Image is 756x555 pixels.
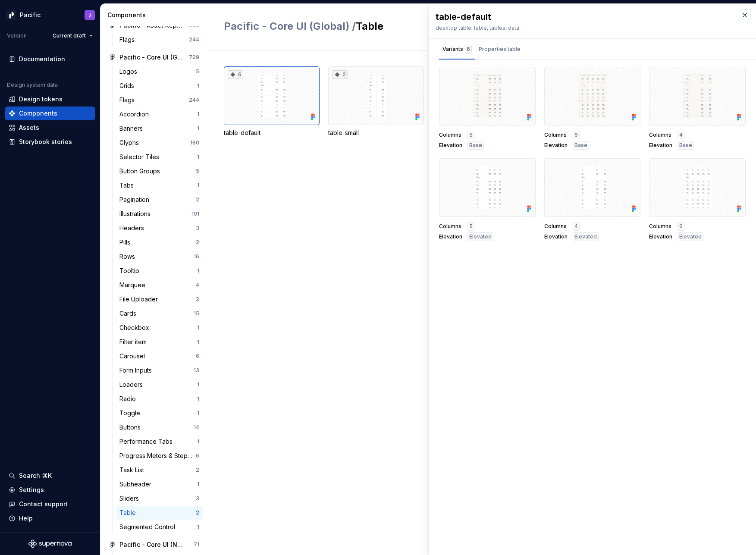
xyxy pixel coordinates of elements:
[116,492,203,505] a: Sliders3
[574,233,597,240] span: Elevated
[436,11,730,23] div: table-default
[116,250,203,263] a: Rows16
[469,233,492,240] span: Elevated
[5,483,95,497] a: Settings
[194,541,199,548] div: 71
[19,138,72,146] div: Storybook stories
[119,110,152,119] div: Accordion
[189,54,199,61] div: 729
[107,11,204,19] div: Components
[116,435,203,448] a: Performance Tabs1
[116,420,203,434] a: Buttons14
[7,32,27,39] div: Version
[469,132,473,138] span: 5
[224,19,618,33] h2: Table
[197,395,199,402] div: 1
[116,107,203,121] a: Accordion1
[191,210,199,217] div: 191
[116,221,203,235] a: Headers3
[649,142,672,149] span: Elevation
[196,168,199,175] div: 5
[5,52,95,66] a: Documentation
[119,195,153,204] div: Pagination
[119,153,163,161] div: Selector Tiles
[106,538,203,552] a: Pacific - Core UI (Native)71
[19,55,65,63] div: Documentation
[119,96,138,104] div: Flags
[119,395,139,403] div: Radio
[197,125,199,132] div: 1
[574,132,578,138] span: 6
[116,449,203,463] a: Progress Meters & Steppers6
[119,494,142,503] div: Sliders
[194,424,199,431] div: 14
[119,437,176,446] div: Performance Tabs
[19,486,44,494] div: Settings
[479,45,521,53] div: Properties table
[116,93,203,107] a: Flags244
[19,109,57,118] div: Components
[649,233,672,240] span: Elevation
[197,111,199,118] div: 1
[679,233,702,240] span: Elevated
[20,11,41,19] div: Pacific
[119,281,149,289] div: Marquee
[197,82,199,89] div: 1
[116,378,203,392] a: Loaders1
[88,12,91,19] div: J
[189,97,199,103] div: 244
[5,511,95,525] button: Help
[116,264,203,278] a: Tooltip1
[116,179,203,192] a: Tabs1
[332,70,348,79] div: 2
[649,132,672,138] span: Columns
[119,523,179,531] div: Segmented Control
[6,10,16,20] img: 8d0dbd7b-a897-4c39-8ca0-62fbda938e11.png
[196,282,199,288] div: 4
[116,477,203,491] a: Subheader1
[5,92,95,106] a: Design tokens
[436,25,730,31] div: desktop table, table, tables, data
[196,296,199,303] div: 2
[194,367,199,374] div: 13
[119,466,147,474] div: Task List
[119,409,144,417] div: Toggle
[119,267,143,275] div: Tooltip
[116,278,203,292] a: Marquee4
[116,392,203,406] a: Radio1
[19,471,52,480] div: Search ⌘K
[119,380,146,389] div: Loaders
[119,138,142,147] div: Glyphs
[119,423,144,432] div: Buttons
[116,65,203,78] a: Logos5
[19,514,33,523] div: Help
[116,506,203,520] a: Table2
[196,68,199,75] div: 5
[196,495,199,502] div: 3
[574,223,578,230] span: 4
[442,45,472,53] div: Variants
[116,79,203,93] a: Grids1
[19,95,63,103] div: Design tokens
[119,124,146,133] div: Banners
[649,223,672,230] span: Columns
[116,235,203,249] a: Pills2
[189,36,199,43] div: 244
[197,438,199,445] div: 1
[116,136,203,150] a: Glyphs180
[119,35,138,44] div: Flags
[574,142,587,149] span: Base
[544,223,568,230] span: Columns
[119,167,163,176] div: Button Groups
[7,82,58,88] div: Design system data
[224,66,320,137] div: 6table-default
[439,223,462,230] span: Columns
[224,129,320,137] div: table-default
[679,223,683,230] span: 6
[228,70,243,79] div: 6
[28,539,72,548] a: Supernova Logo
[196,196,199,203] div: 2
[439,132,462,138] span: Columns
[119,323,153,332] div: Checkbox
[2,6,98,24] button: PacificJ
